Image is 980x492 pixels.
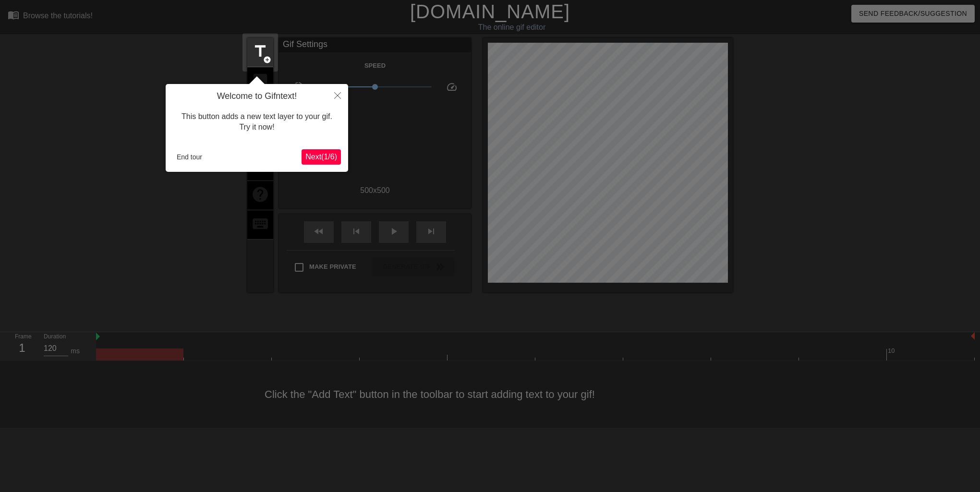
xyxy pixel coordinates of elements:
button: End tour [173,150,206,164]
button: Next [302,149,341,165]
span: Next ( 1 / 6 ) [305,153,337,161]
button: Close [327,84,348,106]
h4: Welcome to Gifntext! [173,91,341,102]
div: This button adds a new text layer to your gif. Try it now! [173,102,341,143]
